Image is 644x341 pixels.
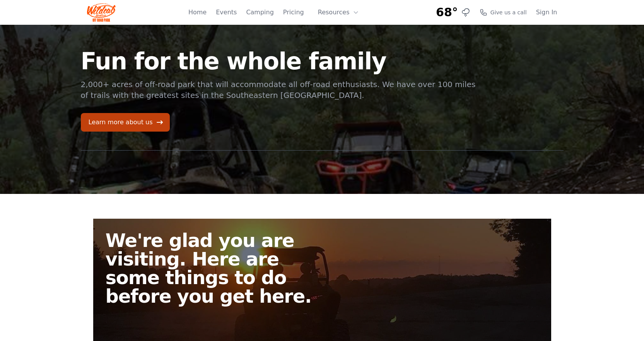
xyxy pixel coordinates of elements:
span: 68° [436,5,458,19]
a: Camping [246,8,273,17]
button: Resources [313,5,364,20]
h2: We're glad you are visiting. Here are some things to do before you get here. [106,231,328,305]
p: 2,000+ acres of off-road park that will accommodate all off-road enthusiasts. We have over 100 mi... [81,79,477,101]
a: Learn more about us [81,113,170,132]
a: Events [216,8,237,17]
img: Wildcat Logo [87,3,116,22]
span: Give us a call [490,9,527,16]
a: Home [188,8,207,17]
a: Give us a call [480,9,527,16]
a: Sign In [536,8,557,17]
a: Pricing [283,8,304,17]
h1: Fun for the whole family [81,50,477,73]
